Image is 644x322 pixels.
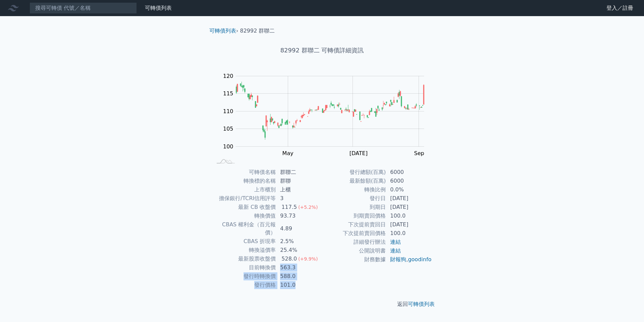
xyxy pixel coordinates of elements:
[276,237,322,246] td: 2.5%
[212,177,276,185] td: 轉換標的名稱
[276,263,322,272] td: 563.3
[276,168,322,177] td: 群聯二
[322,238,386,246] td: 詳細發行辦法
[220,73,434,156] g: Chart
[212,185,276,194] td: 上市櫃別
[386,220,432,229] td: [DATE]
[386,168,432,177] td: 6000
[212,246,276,255] td: 轉換溢價率
[240,27,275,35] li: 82992 群聯二
[386,229,432,238] td: 100.0
[276,194,322,203] td: 3
[223,108,233,114] tspan: 110
[390,247,401,254] a: 連結
[322,246,386,255] td: 公開說明書
[276,212,322,220] td: 93.73
[282,150,293,156] tspan: May
[212,203,276,212] td: 最新 CB 收盤價
[610,290,644,322] iframe: Chat Widget
[280,255,298,263] div: 528.0
[350,150,368,156] tspan: [DATE]
[276,220,322,237] td: 4.89
[408,256,431,263] a: goodinfo
[386,212,432,220] td: 100.0
[322,220,386,229] td: 下次提前賣回日
[212,281,276,289] td: 發行價格
[298,256,318,262] span: (+9.9%)
[322,177,386,185] td: 最新餘額(百萬)
[276,177,322,185] td: 群聯
[212,272,276,281] td: 發行時轉換價
[322,229,386,238] td: 下次提前賣回價格
[322,185,386,194] td: 轉換比例
[276,272,322,281] td: 588.0
[223,143,233,150] tspan: 100
[408,301,435,307] a: 可轉債列表
[276,281,322,289] td: 101.0
[204,300,440,308] p: 返回
[322,212,386,220] td: 到期賣回價格
[322,255,386,264] td: 財務數據
[414,150,424,156] tspan: Sep
[223,73,233,79] tspan: 120
[322,168,386,177] td: 發行總額(百萬)
[223,90,233,97] tspan: 115
[386,194,432,203] td: [DATE]
[212,168,276,177] td: 可轉債名稱
[610,290,644,322] div: 聊天小工具
[30,2,137,14] input: 搜尋可轉債 代號／名稱
[280,203,298,211] div: 117.5
[390,256,406,263] a: 財報狗
[212,263,276,272] td: 目前轉換價
[276,185,322,194] td: 上櫃
[212,255,276,263] td: 最新股票收盤價
[386,177,432,185] td: 6000
[386,203,432,212] td: [DATE]
[601,3,639,13] a: 登入／註冊
[204,46,440,55] h1: 82992 群聯二 可轉債詳細資訊
[298,204,318,210] span: (+5.2%)
[145,5,172,11] a: 可轉債列表
[212,212,276,220] td: 轉換價值
[209,27,238,35] li: ›
[322,203,386,212] td: 到期日
[386,185,432,194] td: 0.0%
[212,194,276,203] td: 擔保銀行/TCRI信用評等
[212,220,276,237] td: CBAS 權利金（百元報價）
[223,126,233,132] tspan: 105
[390,239,401,245] a: 連結
[212,237,276,246] td: CBAS 折現率
[322,194,386,203] td: 發行日
[276,246,322,255] td: 25.4%
[386,255,432,264] td: ,
[209,28,236,34] a: 可轉債列表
